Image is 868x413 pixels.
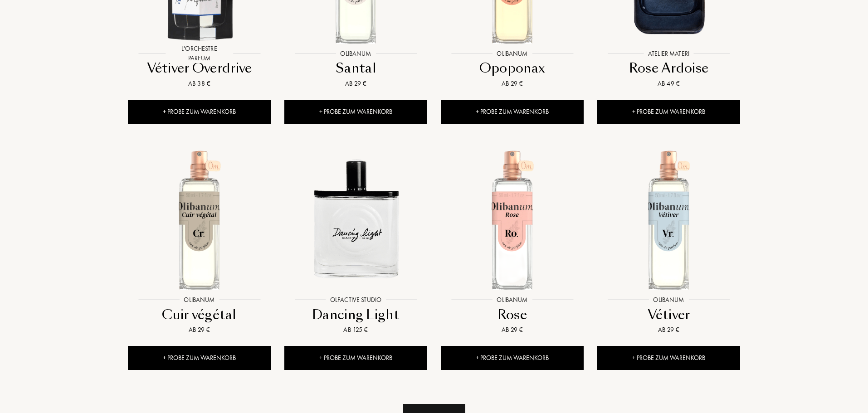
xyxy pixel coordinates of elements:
div: + Probe zum Warenkorb [128,346,271,370]
div: Ab 49 € [601,79,736,88]
div: + Probe zum Warenkorb [597,346,740,370]
div: Ab 29 € [132,325,267,335]
div: + Probe zum Warenkorb [441,100,584,124]
div: + Probe zum Warenkorb [597,100,740,124]
div: + Probe zum Warenkorb [284,346,427,370]
div: Ab 29 € [288,79,424,88]
div: Ab 29 € [601,325,736,335]
div: Ab 29 € [444,79,580,88]
a: Rose OlibanumOlibanumRoseAb 29 € [441,140,584,346]
img: Dancing Light Olfactive Studio [285,150,426,291]
div: Ab 125 € [288,325,424,335]
img: Vétiver Olibanum [598,150,739,291]
div: + Probe zum Warenkorb [284,100,427,124]
a: Cuir végétal OlibanumOlibanumCuir végétalAb 29 € [128,140,271,346]
a: Vétiver OlibanumOlibanumVétiverAb 29 € [597,140,740,346]
div: Ab 29 € [444,325,580,335]
div: + Probe zum Warenkorb [128,100,271,124]
a: Dancing Light Olfactive StudioOlfactive StudioDancing LightAb 125 € [284,140,427,346]
img: Cuir végétal Olibanum [129,150,270,291]
div: + Probe zum Warenkorb [441,346,584,370]
img: Rose Olibanum [442,150,583,291]
div: Ab 38 € [132,79,267,88]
